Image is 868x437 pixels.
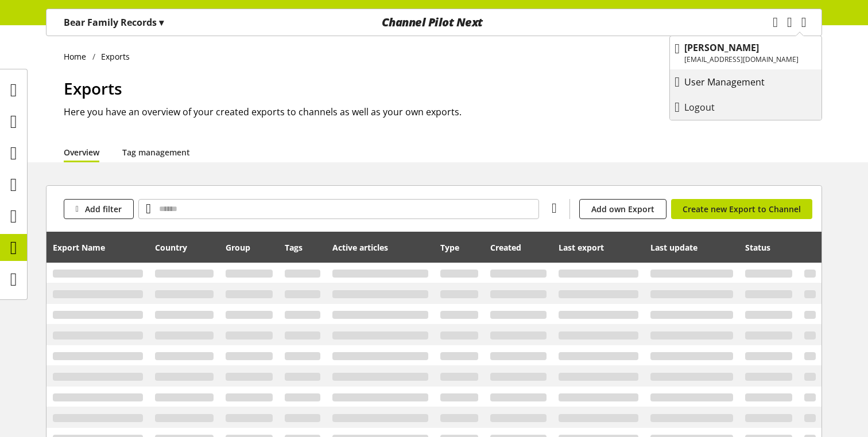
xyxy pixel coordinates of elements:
[670,36,821,69] a: [PERSON_NAME][EMAIL_ADDRESS][DOMAIN_NAME]
[490,236,547,259] div: Created
[591,203,654,215] span: Add own Export
[332,236,429,259] div: Active articles
[226,236,272,259] div: Group
[46,9,822,36] nav: main navigation
[650,236,733,259] div: Last update
[684,54,799,65] p: [EMAIL_ADDRESS][DOMAIN_NAME]
[64,15,164,29] p: Bear Family Records
[683,203,801,215] span: Create new Export to Channel
[155,236,214,259] div: Country
[53,236,144,259] div: Export Name
[64,146,99,158] a: Overview
[670,72,821,92] a: User Management
[64,50,92,63] a: Home
[285,236,320,259] div: Tags
[579,199,666,219] a: Add own Export
[671,199,812,219] a: Create new Export to Channel
[745,236,793,259] div: Status
[159,16,164,29] span: ▾
[440,236,478,259] div: Type
[684,100,738,114] p: Logout
[559,236,638,259] div: Last export
[64,199,134,219] button: Add filter
[64,77,122,99] span: Exports
[684,41,759,54] b: [PERSON_NAME]
[85,203,122,215] span: Add filter
[122,146,190,158] a: Tag management
[64,105,822,119] h2: Here you have an overview of your created exports to channels as well as your own exports.
[684,75,788,89] p: User Management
